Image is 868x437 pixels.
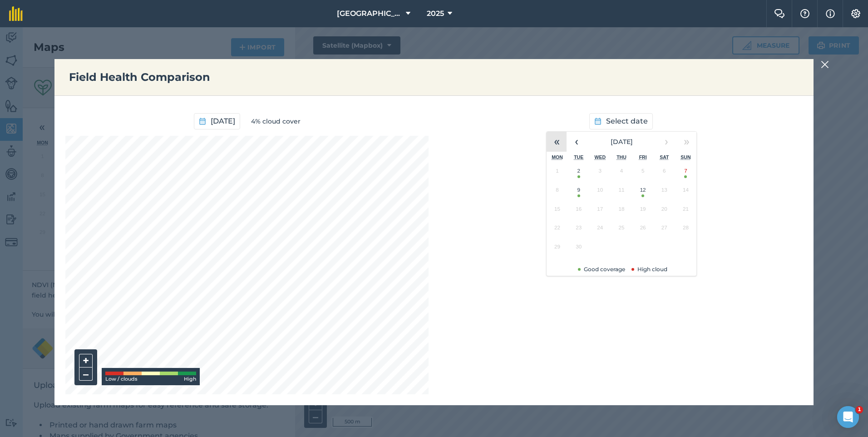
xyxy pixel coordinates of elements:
[611,164,632,183] button: 4 September 2025
[552,154,563,160] abbr: Monday
[826,8,835,19] img: svg+xml;base64,PHN2ZyB4bWxucz0iaHR0cDovL3d3dy53My5vcmcvMjAwMC9zdmciIHdpZHRoPSIxNyIgaGVpZ2h0PSIxNy...
[547,202,568,221] button: 15 September 2025
[654,220,675,239] button: 27 September 2025
[856,406,863,413] span: 1
[568,239,589,258] button: 30 September 2025
[632,183,654,202] button: 12 September 2025
[611,220,632,239] button: 25 September 2025
[676,132,696,152] button: »
[568,164,589,183] button: 2 September 2025
[611,138,633,146] span: [DATE]
[595,154,606,160] abbr: Wednesday
[606,115,648,127] span: Select date
[837,406,859,428] iframe: Intercom live chat
[568,220,589,239] button: 23 September 2025
[547,220,568,239] button: 22 September 2025
[589,220,611,239] button: 24 September 2025
[574,154,583,160] abbr: Tuesday
[184,375,196,383] span: High
[681,154,690,160] abbr: Sunday
[850,9,861,18] img: A cog icon
[611,202,632,221] button: 18 September 2025
[79,354,93,367] button: +
[211,115,235,127] span: [DATE]
[632,164,654,183] button: 5 September 2025
[576,266,625,273] span: Good coverage
[568,202,589,221] button: 16 September 2025
[616,154,626,160] abbr: Thursday
[660,154,669,160] abbr: Saturday
[821,59,829,70] img: svg+xml;base64,PHN2ZyB4bWxucz0iaHR0cDovL3d3dy53My5vcmcvMjAwMC9zdmciIHdpZHRoPSIyMiIgaGVpZ2h0PSIzMC...
[654,183,675,202] button: 13 September 2025
[427,8,444,19] span: 2025
[69,70,799,84] h3: Field Health Comparison
[547,239,568,258] button: 29 September 2025
[632,202,654,221] button: 19 September 2025
[589,164,611,183] button: 3 September 2025
[568,183,589,202] button: 9 September 2025
[79,367,93,381] button: –
[105,375,138,383] span: Low / clouds
[194,113,240,129] button: [DATE]
[587,132,656,152] button: [DATE]
[547,132,567,152] button: «
[589,113,653,129] button: Select date
[799,9,810,18] img: A question mark icon
[589,183,611,202] button: 10 September 2025
[547,183,568,202] button: 8 September 2025
[675,220,696,239] button: 28 September 2025
[654,164,675,183] button: 6 September 2025
[611,183,632,202] button: 11 September 2025
[675,164,696,183] button: 7 September 2025
[567,132,587,152] button: ‹
[774,9,785,18] img: Two speech bubbles overlapping with the left bubble in the forefront
[9,6,23,21] img: fieldmargin Logo
[251,116,301,126] span: 4% cloud cover
[630,266,667,273] span: High cloud
[675,202,696,221] button: 21 September 2025
[632,220,654,239] button: 26 September 2025
[547,164,568,183] button: 1 September 2025
[654,202,675,221] button: 20 September 2025
[675,183,696,202] button: 14 September 2025
[337,8,402,19] span: [GEOGRAPHIC_DATA][PERSON_NAME]
[589,202,611,221] button: 17 September 2025
[656,132,676,152] button: ›
[639,154,647,160] abbr: Friday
